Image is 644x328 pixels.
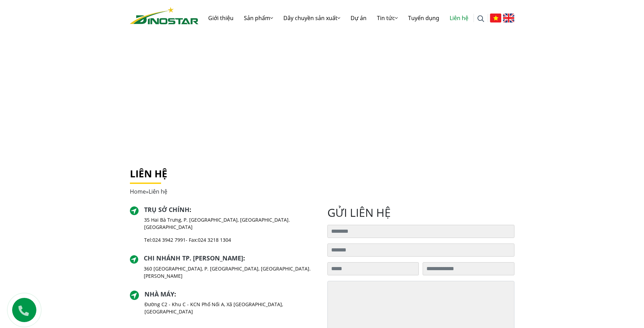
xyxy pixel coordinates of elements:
[144,290,174,298] a: Nhà máy
[130,7,199,24] img: logo
[130,188,146,195] a: Home
[144,265,317,280] p: 360 [GEOGRAPHIC_DATA], P. [GEOGRAPHIC_DATA], [GEOGRAPHIC_DATA]. [PERSON_NAME]
[152,237,186,243] a: 024 3942 7991
[144,301,317,315] p: Đường C2 - Khu C - KCN Phố Nối A, Xã [GEOGRAPHIC_DATA], [GEOGRAPHIC_DATA]
[130,206,139,215] img: directer
[239,7,278,29] a: Sản phẩm
[198,237,231,243] a: 024 3218 1304
[278,7,345,29] a: Dây chuyền sản xuất
[144,291,317,298] h2: :
[130,255,138,264] img: directer
[144,206,317,214] h2: :
[444,7,474,29] a: Liên hệ
[130,291,139,300] img: directer
[345,7,372,29] a: Dự án
[144,205,189,214] a: Trụ sở chính
[372,7,403,29] a: Tin tức
[203,7,239,29] a: Giới thiệu
[130,168,514,180] h1: Liên hệ
[144,216,317,231] p: 35 Hai Bà Trưng, P. [GEOGRAPHIC_DATA], [GEOGRAPHIC_DATA]. [GEOGRAPHIC_DATA]
[403,7,444,29] a: Tuyển dụng
[149,188,167,195] span: Liên hệ
[144,236,317,243] p: Tel: - Fax:
[503,14,514,23] img: English
[327,206,514,219] h2: gửi liên hệ
[490,14,501,23] img: Tiếng Việt
[477,15,484,22] img: search
[144,254,243,262] a: Chi nhánh TP. [PERSON_NAME]
[144,255,317,262] h2: :
[130,188,167,195] span: »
